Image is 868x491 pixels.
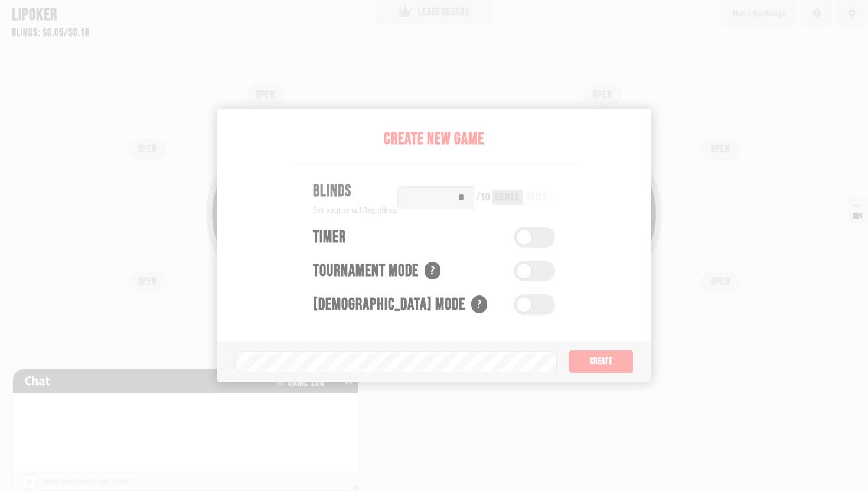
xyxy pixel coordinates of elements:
div: Hand Rankings [733,7,785,19]
div: Pot: $0.00 [390,174,478,191]
div: OPEN [246,90,285,100]
span: COPY GAME LINK [411,208,472,220]
div: OPEN [583,331,622,342]
div: OPEN [128,144,167,155]
div: Game Log [283,378,329,388]
div: << [853,199,862,220]
div: OPEN [701,144,740,155]
div: OPEN [246,331,285,342]
div: OPEN [701,277,740,287]
div: OPEN [583,90,622,100]
div: LEADERBOARD [399,6,469,18]
div: OPEN [415,331,453,342]
div: OPEN [128,277,167,287]
button: COPY GAME LINK [386,197,483,231]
